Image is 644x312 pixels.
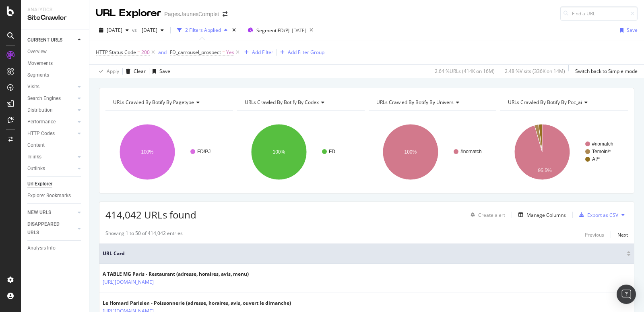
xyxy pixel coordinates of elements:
[27,71,49,79] div: Segments
[27,164,75,173] a: Outlinks
[27,208,51,217] div: NEW URLS
[27,48,83,56] a: Overview
[27,59,53,68] div: Movements
[103,300,291,307] div: Le Homard Parisien - Poissonnerie (adresse, horaires, avis, ouvert le dimanche)
[164,10,219,18] div: PagesJaunesComplet
[158,48,167,56] button: and
[572,65,638,78] button: Switch back to Simple mode
[27,83,75,91] a: Visits
[467,208,505,221] button: Create alert
[27,153,41,161] div: Inlinks
[375,96,489,109] h4: URLs Crawled By Botify By univers
[538,168,552,173] text: 95.5%
[245,99,319,106] span: URLs Crawled By Botify By codex
[273,149,285,155] text: 100%
[103,250,625,257] span: URL Card
[617,285,636,304] div: Open Intercom Messenger
[27,118,75,126] a: Performance
[526,212,566,218] div: Manage Columns
[123,65,146,78] button: Clear
[185,27,221,33] div: 2 Filters Applied
[27,106,53,114] div: Distribution
[506,96,621,109] h4: URLs Crawled By Botify By poc_ai
[243,96,357,109] h4: URLs Crawled By Botify By codex
[27,106,75,114] a: Distribution
[197,149,211,154] text: FD/PJ
[113,99,194,106] span: URLs Crawled By Botify By pagetype
[96,49,136,56] span: HTTP Status Code
[27,141,45,150] div: Content
[27,94,75,103] a: Search Engines
[96,24,132,37] button: [DATE]
[627,27,638,33] div: Save
[27,153,75,161] a: Inlinks
[138,24,167,37] button: [DATE]
[244,24,306,37] button: Segment:FD/PJ[DATE]
[27,141,83,150] a: Content
[237,117,365,187] svg: A chart.
[27,244,83,252] a: Analysis Info
[27,6,83,13] div: Analytics
[137,49,140,56] span: =
[27,94,61,103] div: Search Engines
[277,48,324,57] button: Add Filter Group
[27,180,52,188] div: Url Explorer
[585,231,604,238] div: Previous
[256,27,289,34] span: Segment: FD/PJ
[515,210,566,220] button: Manage Columns
[105,117,233,187] svg: A chart.
[478,212,505,218] div: Create alert
[138,27,157,33] span: 2025 May. 23rd
[27,191,71,200] div: Explorer Bookmarks
[329,149,335,154] text: FD
[231,26,237,34] div: times
[592,141,613,147] text: #nomatch
[134,68,146,75] div: Clear
[617,231,628,238] div: Next
[27,191,83,200] a: Explorer Bookmarks
[252,49,273,56] div: Add Filter
[617,24,638,37] button: Save
[111,96,226,109] h4: URLs Crawled By Botify By pagetype
[27,220,75,237] a: DISAPPEARED URLS
[27,244,56,252] div: Analysis Info
[96,65,119,78] button: Apply
[223,11,227,17] div: arrow-right-arrow-left
[174,24,231,37] button: 2 Filters Applied
[587,212,618,218] div: Export as CSV
[27,208,75,217] a: NEW URLS
[226,47,234,58] span: Yes
[27,118,56,126] div: Performance
[505,68,565,75] div: 2.48 % Visits ( 336K on 14M )
[27,83,39,91] div: Visits
[376,99,454,106] span: URLs Crawled By Botify By univers
[27,13,83,23] div: SiteCrawler
[141,149,154,155] text: 100%
[27,48,47,56] div: Overview
[27,36,62,44] div: CURRENT URLS
[369,117,496,187] svg: A chart.
[27,220,68,237] div: DISAPPEARED URLS
[292,27,306,34] div: [DATE]
[27,129,75,138] a: HTTP Codes
[560,6,638,21] input: Find a URL
[508,99,582,106] span: URLs Crawled By Botify By poc_ai
[103,270,249,278] div: A TABLE MG Paris - Restaurant (adresse, horaires, avis, menu)
[592,149,611,154] text: Temoin/*
[103,278,154,286] a: [URL][DOMAIN_NAME]
[170,49,221,56] span: FD_carrousel_prospect
[159,68,170,75] div: Save
[500,117,628,187] svg: A chart.
[107,68,119,75] div: Apply
[576,208,618,221] button: Export as CSV
[141,47,150,58] span: 200
[27,71,83,79] a: Segments
[241,48,273,57] button: Add Filter
[27,59,83,68] a: Movements
[460,149,482,154] text: #nomatch
[222,49,225,56] span: =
